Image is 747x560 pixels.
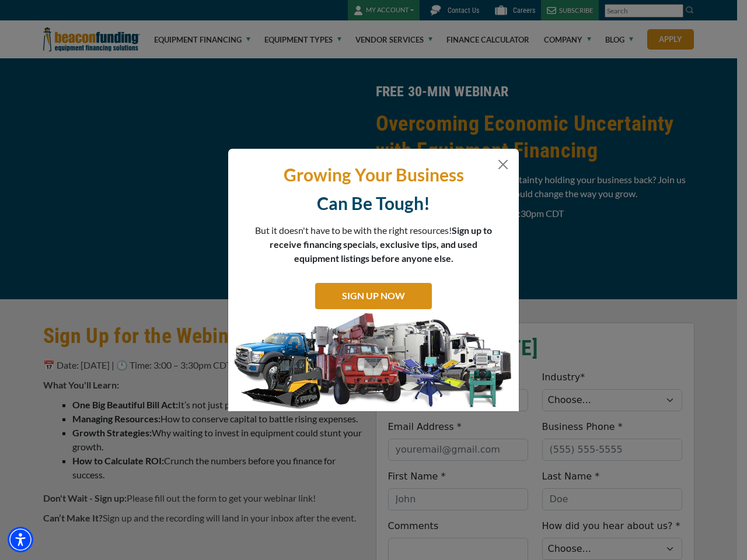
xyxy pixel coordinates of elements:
[8,527,33,552] div: Accessibility Menu
[237,163,510,186] p: Growing Your Business
[237,192,510,215] p: Can Be Tough!
[228,312,519,411] img: subscribe-modal.jpg
[270,225,492,264] span: Sign up to receive financing specials, exclusive tips, and used equipment listings before anyone ...
[254,223,493,265] p: But it doesn't have to be with the right resources!
[315,283,432,309] a: SIGN UP NOW
[496,157,510,171] button: Close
